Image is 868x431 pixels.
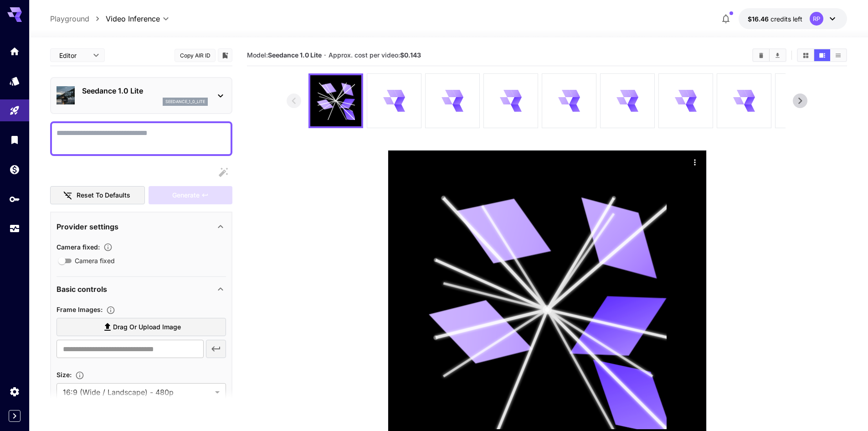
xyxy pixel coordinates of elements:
[165,99,205,105] p: seedance_1_0_lite
[9,164,20,175] div: Wallet
[56,221,118,232] p: Provider settings
[106,13,160,24] span: Video Inference
[748,15,770,23] span: $16.46
[75,256,115,265] span: Camera fixed
[770,15,802,23] span: credits left
[56,216,226,238] div: Provider settings
[56,284,107,295] p: Basic controls
[9,193,20,205] div: API Keys
[82,85,208,96] p: Seedance 1.0 Lite
[329,51,421,59] span: Approx. cost per video:
[830,49,846,61] button: Show videos in list view
[50,186,145,205] button: Reset to defaults
[753,49,769,61] button: Clear videos
[247,51,322,59] span: Model:
[688,155,702,169] div: Actions
[770,49,786,61] button: Download All
[9,410,21,422] button: Expand sidebar
[324,50,326,61] p: ·
[810,12,823,26] div: RP
[748,14,802,24] div: $16.46332
[56,371,72,379] span: Size :
[752,48,786,62] div: Clear videosDownload All
[56,82,226,109] div: Seedance 1.0 Liteseedance_1_0_lite
[113,322,181,333] span: Drag or upload image
[56,318,226,337] label: Drag or upload image
[9,386,20,397] div: Settings
[175,49,216,62] button: Copy AIR ID
[400,51,421,59] b: $0.143
[9,134,20,145] div: Library
[59,51,87,60] span: Editor
[103,306,119,315] button: Upload frame images.
[221,50,229,61] button: Add to library
[56,306,103,313] span: Frame Images :
[9,223,20,234] div: Usage
[9,46,20,57] div: Home
[739,8,847,29] button: $16.46332RP
[56,278,226,300] div: Basic controls
[50,13,89,24] a: Playground
[9,75,20,87] div: Models
[50,13,106,24] nav: breadcrumb
[798,49,814,61] button: Show videos in grid view
[797,48,847,62] div: Show videos in grid viewShow videos in video viewShow videos in list view
[72,371,88,380] button: Adjust the dimensions of the generated image by specifying its width and height in pixels, or sel...
[56,243,100,251] span: Camera fixed :
[814,49,830,61] button: Show videos in video view
[268,51,322,59] b: Seedance 1.0 Lite
[9,105,20,116] div: Playground
[63,387,211,398] span: 16:9 (Wide / Landscape) - 480p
